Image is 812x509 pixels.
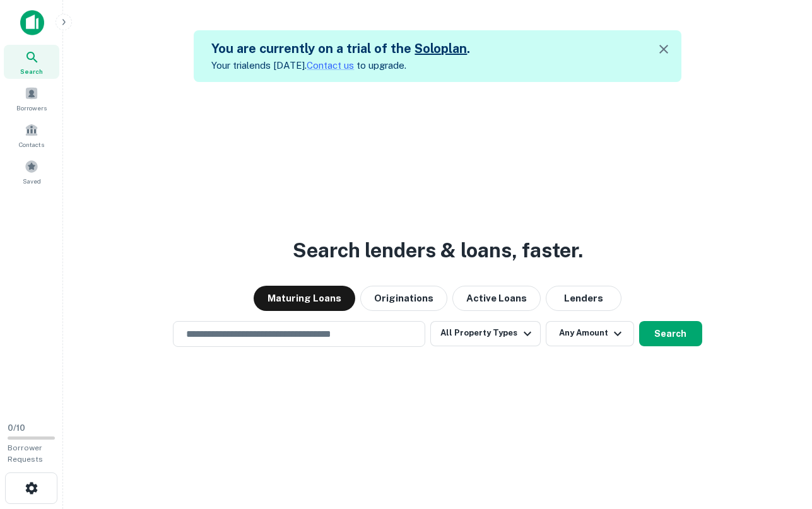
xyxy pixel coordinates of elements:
[16,103,47,113] span: Borrowers
[307,60,354,71] a: Contact us
[4,81,59,115] a: Borrowers
[211,58,470,73] p: Your trial ends [DATE]. to upgrade.
[23,176,41,186] span: Saved
[211,39,470,58] h5: You are currently on a trial of the .
[546,321,634,346] button: Any Amount
[8,443,43,464] span: Borrower Requests
[254,286,355,311] button: Maturing Loans
[293,235,583,266] h3: Search lenders & loans, faster.
[20,10,44,35] img: capitalize-icon.png
[8,423,25,433] span: 0 / 10
[20,66,43,76] span: Search
[360,286,447,311] button: Originations
[749,408,812,469] iframe: Chat Widget
[639,321,702,346] button: Search
[4,118,59,152] a: Contacts
[452,286,541,311] button: Active Loans
[4,155,59,189] a: Saved
[4,45,59,79] a: Search
[19,139,44,149] span: Contacts
[430,321,540,346] button: All Property Types
[546,286,621,311] button: Lenders
[415,41,467,56] a: Soloplan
